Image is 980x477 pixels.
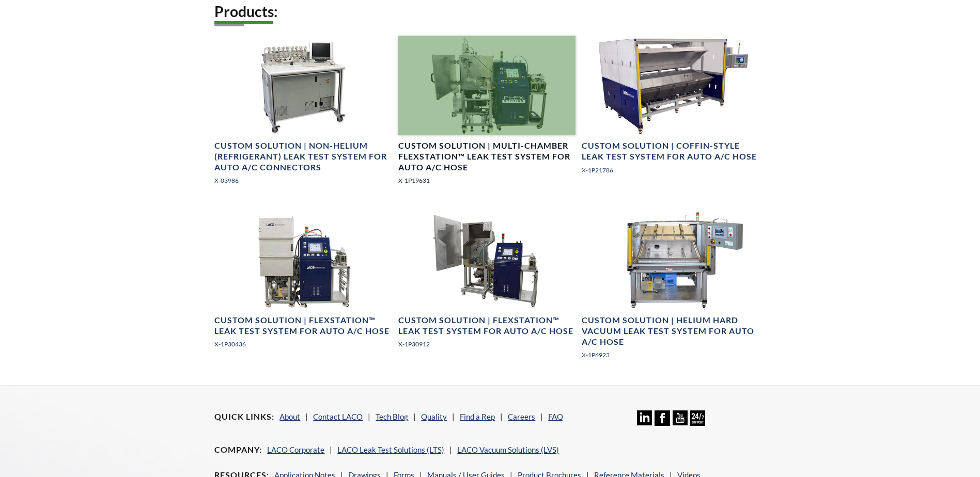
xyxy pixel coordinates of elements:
img: 24/7 Support Icon [690,410,705,425]
a: FAQ [548,412,563,421]
p: X-1P19631 [398,176,575,185]
a: White cart-mounted desktop style leak test systemCustom Solution | Non-Helium (Refrigerant) Leak ... [214,36,392,194]
h4: Company [214,444,262,455]
h4: Quick Links [214,411,274,422]
a: LACO Vacuum Solutions (LVS) [457,445,559,454]
a: 24/7 Support [690,418,705,427]
h4: Custom Solution | FLEXSTATION™ Leak Test System for Auto A/C Hose [398,315,575,337]
a: LACO Leak Test Solutions (LTS) [337,445,444,454]
h2: Products: [214,2,765,21]
a: Quality [421,412,447,421]
p: X-1P6923 [582,350,759,360]
a: LACO Corporate [267,445,324,454]
h4: Custom Solution | Multi-Chamber FLEXSTATION™ Leak Test System for Auto A/C Hose [398,140,575,172]
p: X-1P30436 [214,339,392,349]
p: X-1P30912 [398,339,575,349]
a: Leak test system for refrigeration hose assemblies, front viewCustom Solution | Helium Hard Vacuu... [582,211,759,369]
p: X-03986 [214,176,392,185]
a: Front View of Coffin-Style Leak Test System for Auto/AC HoseCustom Solution | Coffin-Style Leak T... [582,36,759,183]
h4: Custom Solution | Coffin-Style Leak Test System for Auto A/C Hose [582,140,759,162]
a: Tech Blog [376,412,408,421]
a: Careers [508,412,535,421]
a: Flexstation Leak Test System for A/C HosesCustom Solution | FLEXSTATION™ Leak Test System for Aut... [398,211,575,358]
a: Contact LACO [313,412,363,421]
a: Find a Rep [460,412,495,421]
h4: Custom Solution | FLEXSTATION™ Leak Test System for Auto A/C Hose [214,315,392,337]
a: FLEX Station System front viewCustom Solution | Multi-Chamber FLEXSTATION™ Leak Test System for A... [398,36,575,194]
a: Flexstation Leak Test system for auto A/C hose, front viewCustom Solution | FLEXSTATION™ Leak Tes... [214,211,392,358]
h4: Custom Solution | Non-Helium (Refrigerant) Leak Test System for Auto A/C Connectors [214,140,392,172]
p: X-1P21786 [582,165,759,175]
h4: Custom Solution | Helium Hard Vacuum Leak Test System for Auto A/C Hose [582,315,759,347]
a: About [279,412,300,421]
